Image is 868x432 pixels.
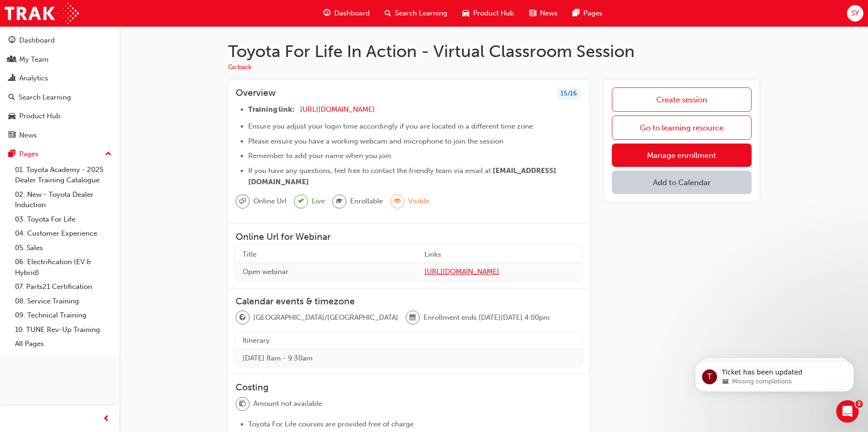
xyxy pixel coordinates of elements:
[323,7,330,19] span: guage-icon
[11,308,115,323] a: 09. Technical Training
[385,7,391,19] span: search-icon
[855,400,863,408] span: 2
[19,54,49,65] div: My Team
[8,56,15,64] span: people-icon
[248,166,556,186] span: [EMAIL_ADDRESS][DOMAIN_NAME]
[253,398,322,409] span: Amount not available
[409,312,416,324] span: calendar-icon
[11,255,115,280] a: 06. Electrification (EV & Hybrid)
[8,74,15,83] span: chart-icon
[236,349,582,367] td: [DATE] 8am - 9:30am
[612,144,752,167] a: Manage enrollment
[298,195,304,207] span: tick-icon
[4,30,115,145] button: DashboardMy TeamAnalyticsSearch LearningProduct HubNews
[847,5,863,22] button: SY
[851,8,859,19] span: SY
[395,8,447,19] span: Search Learning
[253,312,398,323] span: [GEOGRAPHIC_DATA]/[GEOGRAPHIC_DATA]
[11,337,115,351] a: All Pages
[462,7,469,19] span: car-icon
[11,280,115,294] a: 07. Parts21 Certification
[424,266,575,277] a: [URL][DOMAIN_NAME]
[236,382,582,393] h3: Costing
[236,231,582,242] h3: Online Url for Webinar
[248,122,533,130] span: Ensure you adjust your login time accordingly if you are located in a different time zone
[103,413,110,425] span: prev-icon
[394,195,401,208] span: eye-icon
[681,341,868,407] iframe: Intercom notifications message
[350,196,383,207] span: Enrollable
[573,7,580,19] span: pages-icon
[4,89,115,106] a: Search Learning
[11,187,115,212] a: 02. New - Toyota Dealer Induction
[11,226,115,241] a: 04. Customer Experience
[11,294,115,309] a: 08. Service Training
[836,400,859,423] iframe: Intercom live chat
[248,137,503,145] span: Please ensure you have a working webcam and microphone to join the session
[236,246,417,263] th: Title
[8,112,15,121] span: car-icon
[239,398,246,410] span: money-icon
[557,87,580,100] div: 15 / 16
[336,195,343,208] span: graduationCap-icon
[540,8,558,19] span: News
[19,111,60,122] div: Product Hub
[239,195,246,208] span: sessionType_ONLINE_URL-icon
[11,323,115,337] a: 10. TUNE Rev-Up Training
[228,62,251,73] button: Go back
[565,4,610,23] a: pages-iconPages
[316,4,377,23] a: guage-iconDashboard
[408,196,429,207] span: Visible
[473,8,514,19] span: Product Hub
[4,127,115,144] a: News
[248,151,391,160] span: Remember to add your name when you join
[8,94,15,102] span: search-icon
[19,35,55,46] div: Dashboard
[228,41,759,62] h1: Toyota For Life In Action - Virtual Classroom Session
[522,4,565,23] a: news-iconNews
[612,171,752,194] button: Add to Calendar
[417,246,582,263] th: Links
[248,420,414,428] span: Toyota For Life courses are provided free of charge
[253,196,287,207] span: Online Url
[11,241,115,255] a: 05. Sales
[312,196,325,207] span: Live
[300,105,375,114] a: [URL][DOMAIN_NAME]
[5,3,79,24] img: Trak
[105,148,112,160] span: up-icon
[19,149,38,159] div: Pages
[4,32,115,49] a: Dashboard
[455,4,522,23] a: car-iconProduct Hub
[248,105,294,114] span: Training link:
[236,296,582,307] h3: Calendar events & timezone
[8,36,15,45] span: guage-icon
[612,115,752,140] a: Go to learning resource
[239,312,246,324] span: globe-icon
[4,51,115,68] a: My Team
[423,312,550,323] span: Enrollment ends [DATE][DATE] 4:00pm
[236,87,276,100] h3: Overview
[377,4,455,23] a: search-iconSearch Learning
[8,131,15,140] span: news-icon
[11,212,115,227] a: 03. Toyota For Life
[8,150,15,158] span: pages-icon
[529,7,536,19] span: news-icon
[4,108,115,125] a: Product Hub
[243,267,288,276] span: Open webinar
[19,92,71,103] div: Search Learning
[4,145,115,163] button: Pages
[236,332,582,349] th: Itinerary
[334,8,370,19] span: Dashboard
[19,73,48,84] div: Analytics
[11,163,115,187] a: 01. Toyota Academy - 2025 Dealer Training Catalogue
[612,87,752,112] a: Create session
[583,8,603,19] span: Pages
